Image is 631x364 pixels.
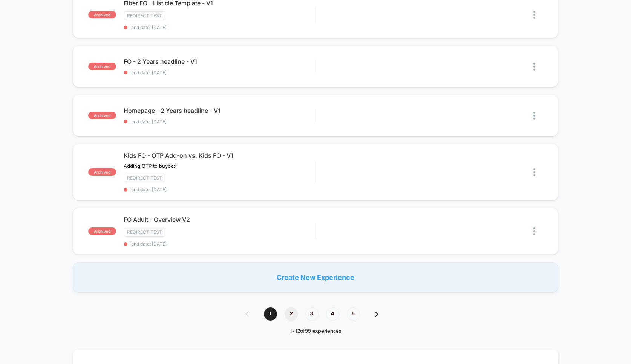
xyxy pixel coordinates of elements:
span: archived [88,112,116,119]
img: close [533,227,535,235]
span: 3 [305,307,319,321]
span: Redirect Test [124,228,165,237]
span: archived [88,227,116,235]
img: pagination forward [375,312,378,317]
span: archived [88,168,116,176]
span: end date: [DATE] [124,187,315,192]
span: end date: [DATE] [124,25,315,30]
span: 2 [285,307,298,321]
img: close [533,63,535,71]
span: 1 [264,307,277,321]
span: FO Adult - Overview V2 [124,216,315,223]
span: 4 [326,307,339,321]
span: end date: [DATE] [124,119,315,124]
span: Kids FO - OTP Add-on vs. Kids FO - V1 [124,152,315,159]
span: end date: [DATE] [124,241,315,247]
span: archived [88,63,116,70]
span: Redirect Test [124,174,165,182]
img: close [533,168,535,176]
img: close [533,112,535,120]
span: Homepage - 2 Years headline - V1 [124,107,315,114]
span: 5 [347,307,360,321]
div: 1 - 12 of 55 experiences [238,328,394,335]
span: archived [88,11,116,18]
span: end date: [DATE] [124,70,315,75]
span: FO - 2 Years headline - V1 [124,58,315,65]
span: Redirect Test [124,11,165,20]
img: close [533,11,535,19]
span: Adding OTP to buybox [124,163,176,169]
div: Create New Experience [73,262,559,292]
